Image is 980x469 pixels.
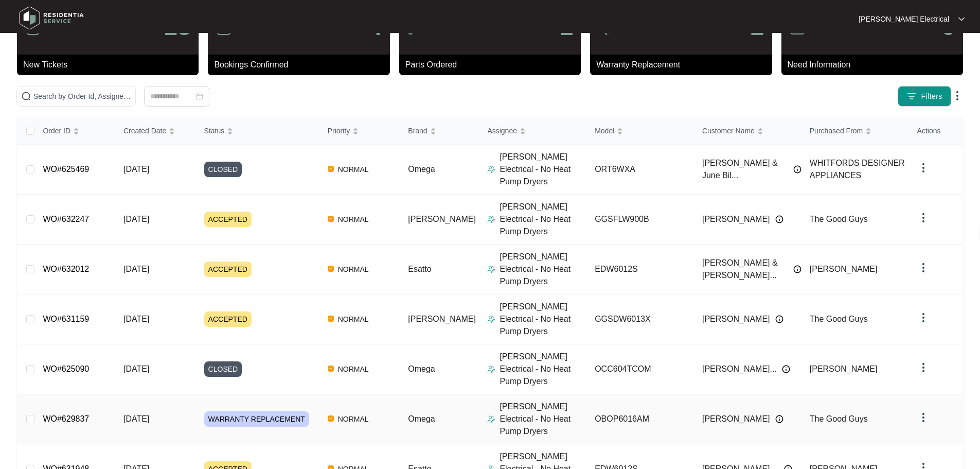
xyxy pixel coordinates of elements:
[334,163,373,176] span: NORMAL
[408,125,427,136] span: Brand
[586,117,694,145] th: Model
[487,365,495,373] img: Assigner Icon
[204,162,242,177] span: CLOSED
[917,361,930,374] img: dropdown arrow
[408,165,435,173] span: Omega
[123,414,149,423] span: [DATE]
[123,165,149,173] span: [DATE]
[500,151,586,188] p: [PERSON_NAME] Electrical - No Heat Pump Dryers
[479,117,586,145] th: Assignee
[909,117,963,145] th: Actions
[328,415,334,422] img: Vercel Logo
[586,394,694,444] td: OBOP6016AM
[34,117,115,145] th: Order ID
[751,14,764,39] p: 2
[204,411,309,427] span: WARRANTY REPLACEMENT
[123,315,149,323] span: [DATE]
[43,414,89,423] a: WO#629837
[793,165,801,173] img: Info icon
[123,125,166,136] span: Created Date
[328,216,334,222] img: Vercel Logo
[408,414,435,423] span: Omega
[214,59,389,71] p: Bookings Confirmed
[487,265,495,273] img: Assigner Icon
[334,313,373,325] span: NORMAL
[334,213,373,225] span: NORMAL
[328,125,350,136] span: Priority
[408,265,431,273] span: Esatto
[500,201,586,238] p: [PERSON_NAME] Electrical - No Heat Pump Dryers
[204,262,252,277] span: ACCEPTED
[328,166,334,172] img: Vercel Logo
[408,364,435,373] span: Omega
[368,14,382,39] p: 4
[204,212,252,227] span: ACCEPTED
[23,59,199,71] p: New Tickets
[400,117,479,145] th: Brand
[334,263,373,275] span: NORMAL
[596,59,772,71] p: Warranty Replacement
[334,363,373,375] span: NORMAL
[917,262,930,274] img: dropdown arrow
[702,125,755,136] span: Customer Name
[702,257,788,282] span: [PERSON_NAME] & [PERSON_NAME]...
[43,125,70,136] span: Order ID
[702,363,777,375] span: [PERSON_NAME]...
[334,413,373,425] span: NORMAL
[196,117,319,145] th: Status
[408,215,476,223] span: [PERSON_NAME]
[328,316,334,322] img: Vercel Logo
[586,344,694,394] td: OCC604TCOM
[958,16,965,22] img: dropdown arrow
[921,91,942,102] span: Filters
[810,125,863,136] span: Purchased From
[500,301,586,338] p: [PERSON_NAME] Electrical - No Heat Pump Dryers
[702,313,770,325] span: [PERSON_NAME]
[21,91,31,101] img: search-icon
[702,413,770,425] span: [PERSON_NAME]
[917,162,930,174] img: dropdown arrow
[204,361,242,377] span: CLOSED
[941,14,955,39] p: 0
[43,215,89,223] a: WO#632247
[702,213,770,225] span: [PERSON_NAME]
[15,3,87,33] img: residentia service logo
[123,364,149,373] span: [DATE]
[487,125,517,136] span: Assignee
[405,59,581,71] p: Parts Ordered
[951,90,964,102] img: dropdown arrow
[793,265,801,273] img: Info icon
[801,117,909,145] th: Purchased From
[500,351,586,388] p: [PERSON_NAME] Electrical - No Heat Pump Dryers
[487,415,495,423] img: Assigner Icon
[702,157,788,182] span: [PERSON_NAME] & June Bil...
[694,117,801,145] th: Customer Name
[775,315,783,323] img: Info icon
[782,365,790,373] img: Info icon
[917,212,930,224] img: dropdown arrow
[810,315,868,323] span: The Good Guys
[917,411,930,424] img: dropdown arrow
[917,311,930,324] img: dropdown arrow
[810,364,878,373] span: [PERSON_NAME]
[487,215,495,223] img: Assigner Icon
[328,366,334,372] img: Vercel Logo
[559,14,573,39] p: 1
[586,145,694,195] td: ORT6WXA
[115,117,196,145] th: Created Date
[500,251,586,288] p: [PERSON_NAME] Electrical - No Heat Pump Dryers
[500,401,586,438] p: [PERSON_NAME] Electrical - No Heat Pump Dryers
[328,266,334,272] img: Vercel Logo
[204,311,252,327] span: ACCEPTED
[775,215,783,223] img: Info icon
[810,265,878,273] span: [PERSON_NAME]
[33,91,131,102] input: Search by Order Id, Assignee Name, Customer Name, Brand and Model
[204,125,225,136] span: Status
[595,125,614,136] span: Model
[898,86,951,107] button: filter iconFilters
[487,315,495,323] img: Assigner Icon
[810,215,868,223] span: The Good Guys
[123,215,149,223] span: [DATE]
[43,265,89,273] a: WO#632012
[43,165,89,173] a: WO#625469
